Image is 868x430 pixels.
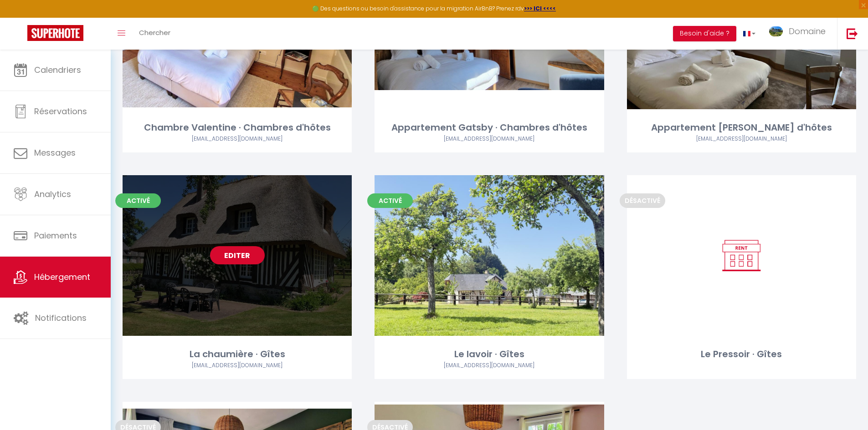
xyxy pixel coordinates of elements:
div: Airbnb [375,135,604,143]
div: Le lavoir · Gîtes [375,347,604,361]
a: ... Domaine [762,18,837,50]
div: Airbnb [627,135,856,143]
div: Le Pressoir · Gîtes [627,347,856,361]
img: Super Booking [27,25,83,41]
div: Airbnb [123,361,352,370]
span: Hébergement [34,271,90,283]
span: Chercher [139,28,170,37]
a: Editer [210,246,265,264]
button: Besoin d'aide ? [673,26,736,41]
span: Calendriers [34,64,81,76]
span: Réservations [34,106,87,117]
img: ... [769,26,783,37]
a: >>> ICI <<<< [524,5,556,12]
span: Analytics [34,188,71,200]
span: Domaine [789,25,826,37]
a: Chercher [132,18,177,50]
div: Appartement [PERSON_NAME] d'hôtes [627,121,856,135]
span: Désactivé [620,193,665,208]
div: La chaumière · Gîtes [123,347,352,361]
div: Chambre Valentine · Chambres d'hôtes [123,121,352,135]
div: Airbnb [123,135,352,143]
img: logout [847,28,858,39]
span: Messages [34,147,76,158]
span: Notifications [35,312,87,324]
span: Activé [115,193,161,208]
div: Appartement Gatsby · Chambres d'hôtes [375,121,604,135]
span: Activé [367,193,413,208]
span: Paiements [34,230,77,241]
div: Airbnb [375,361,604,370]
